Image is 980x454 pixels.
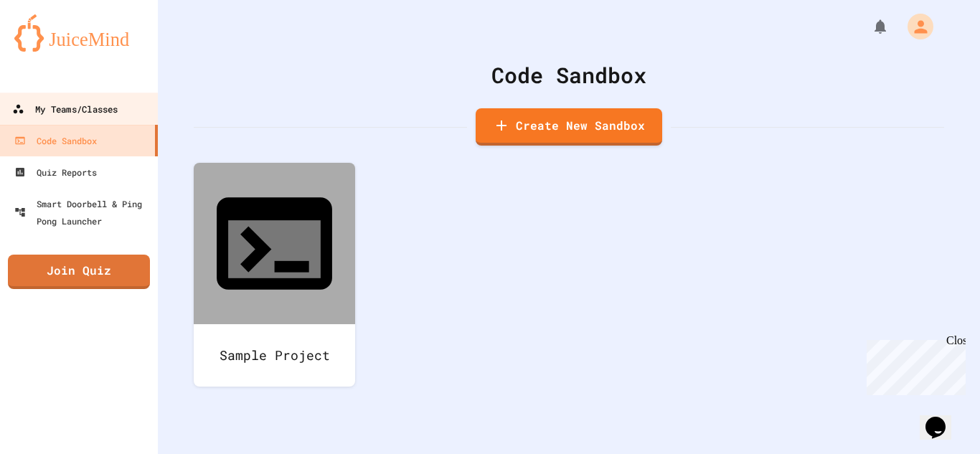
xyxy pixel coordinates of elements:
div: My Notifications [845,14,892,39]
div: Quiz Reports [14,164,97,181]
iframe: chat widget [920,397,966,440]
div: Chat with us now!Close [6,6,99,91]
iframe: chat widget [861,334,966,395]
a: Join Quiz [8,255,150,289]
div: Code Sandbox [14,132,97,149]
a: Create New Sandbox [476,108,662,146]
div: My Teams/Classes [12,100,118,118]
img: logo-orange.svg [14,14,143,52]
a: Sample Project [194,163,355,387]
div: My Account [892,10,937,43]
div: Sample Project [194,324,355,387]
div: Code Sandbox [194,59,944,91]
div: Smart Doorbell & Ping Pong Launcher [14,195,152,230]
